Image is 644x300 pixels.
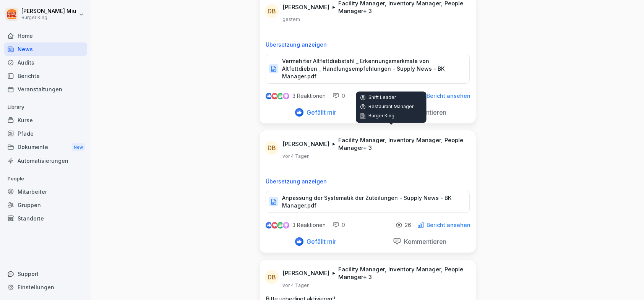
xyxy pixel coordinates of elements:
a: Audits [4,56,87,69]
a: Mitarbeiter [4,185,87,198]
p: Library [4,101,87,114]
div: New [72,143,85,152]
p: People [4,173,87,185]
a: Standorte [4,212,87,225]
a: Kurse [4,114,87,127]
img: like [266,93,272,99]
p: Gefällt mir [303,238,336,245]
p: Übersetzung anzeigen [266,42,470,48]
a: Home [4,29,87,42]
p: Vermehrter Altfettdiebstahl _ Erkennungsmerkmale von Altfettdieben _ Handlungsempfehlungen - Supp... [282,57,462,80]
a: Vermehrter Altfettdiebstahl _ Erkennungsmerkmale von Altfettdieben _ Handlungsempfehlungen - Supp... [266,67,470,75]
p: 26 [405,222,411,228]
div: DB [265,141,279,155]
div: 0 [333,221,345,229]
p: gestern [282,16,300,23]
p: Gefällt mir [303,109,336,116]
a: Einstellungen [4,281,87,294]
p: Burger King [360,113,423,119]
img: inspiring [283,92,289,99]
a: Berichte [4,69,87,83]
p: Bericht ansehen [427,222,470,228]
a: News [4,42,87,56]
p: Bericht ansehen [427,93,470,99]
p: 3 Reaktionen [292,93,326,99]
div: DB [265,4,279,18]
img: celebrate [277,222,284,229]
img: love [272,93,277,99]
img: celebrate [277,93,284,99]
p: [PERSON_NAME] [282,3,329,11]
div: Support [4,267,87,281]
div: DB [265,270,279,284]
p: Anpassung der Systematik der Zuteilungen - Supply News - BK Manager.pdf [282,194,462,209]
a: Veranstaltungen [4,83,87,96]
a: Pfade [4,127,87,140]
img: inspiring [283,222,289,229]
p: vor 4 Tagen [282,153,310,159]
a: Gruppen [4,198,87,212]
p: Shift Leader [360,94,423,101]
a: Automatisierungen [4,154,87,167]
p: Facility Manager, Inventory Manager, People Manager + 3 [338,136,467,152]
p: Übersetzung anzeigen [266,178,470,185]
p: [PERSON_NAME] [282,140,329,148]
p: Facility Manager, Inventory Manager, People Manager + 3 [338,266,467,281]
a: DokumenteNew [4,140,87,154]
p: Restaurant Manager [360,104,423,110]
div: 0 [333,92,345,100]
div: Dokumente [4,140,87,154]
img: love [272,222,277,228]
p: Burger King [21,15,76,20]
p: vor 4 Tagen [282,282,310,289]
img: like [266,222,272,228]
p: [PERSON_NAME] Miu [21,8,76,15]
a: Anpassung der Systematik der Zuteilungen - Supply News - BK Manager.pdf [266,200,470,208]
p: Kommentieren [401,238,447,245]
p: 3 Reaktionen [292,222,326,228]
p: [PERSON_NAME] [282,269,329,277]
